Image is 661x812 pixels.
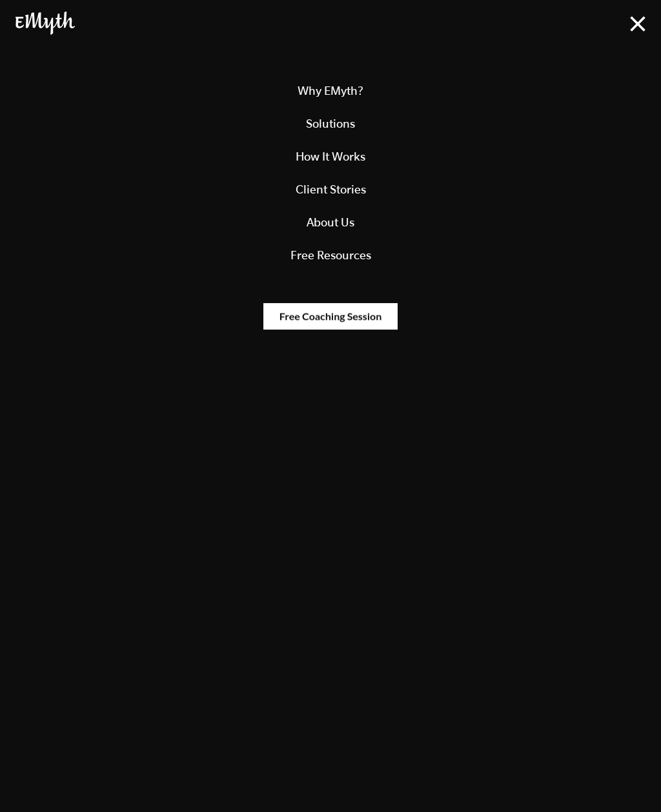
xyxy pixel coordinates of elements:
a: Why EMyth? [15,74,646,107]
img: Free Coaching Session [263,302,398,331]
a: How It Works [15,140,646,173]
a: About Us [15,206,646,239]
img: Open Menu [630,16,646,32]
img: EMyth [15,12,75,35]
a: Solutions [15,107,646,140]
a: Client Stories [15,173,646,206]
iframe: Chat Widget [596,750,661,812]
a: Free Resources [15,239,646,272]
